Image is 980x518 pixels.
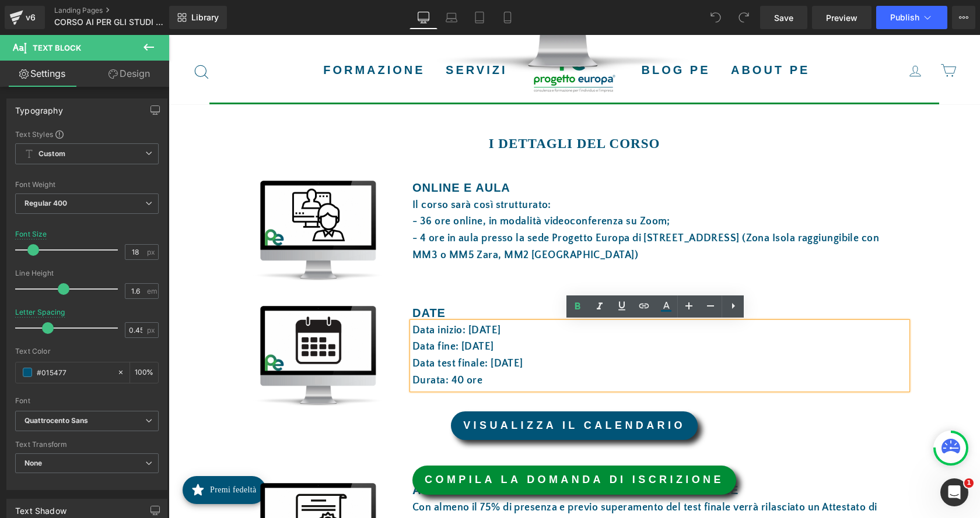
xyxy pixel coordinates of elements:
font: COMPILA LA DOMANDA DI ISCRIZIONE [256,439,555,450]
div: Text Shadow [15,499,66,516]
span: 1 [964,478,974,488]
button: Publish [876,6,947,29]
div: % [130,362,158,383]
span: Il corso sarà così strutturato: [244,164,383,176]
a: Tablet [466,6,494,29]
span: - 36 ore [244,181,282,192]
div: Font Size [15,230,47,238]
a: Desktop [409,6,437,29]
a: v6 [5,6,45,29]
span: Publish [890,13,919,22]
a: Design [87,61,171,87]
div: v6 [23,10,38,25]
span: Preview [826,12,857,24]
a: Mobile [494,6,521,29]
span: px [147,248,157,256]
a: New Library [169,6,227,29]
iframe: Intercom live chat [940,478,968,506]
button: More [952,6,975,29]
span: CORSO AI PER GLI STUDI DI CONSULENZA DEL LAVORO [54,17,166,27]
font: Data inizio: [DATE] [244,290,332,301]
b: None [24,459,43,467]
div: Line Height [15,269,159,277]
a: Landing Pages [54,6,188,15]
div: Text Styles [15,129,159,139]
div: Letter Spacing [15,308,65,316]
div: Typography [15,99,63,115]
font: I DETTAGLI DEL CORSO [320,101,492,116]
div: Font Weight [15,181,159,189]
input: Color [37,366,111,379]
button: Undo [704,6,727,29]
div: Text Transform [15,441,159,449]
b: Custom [38,149,65,159]
b: Regular 400 [24,199,68,207]
a: VISUALIZZA IL CALENDARIO [282,376,529,406]
a: Preview [812,6,871,29]
span: px [147,326,157,334]
span: online, in modalità videoconferenza su Zoom; [285,181,502,192]
span: em [147,287,157,295]
div: Font [15,397,159,405]
a: Laptop [437,6,466,29]
i: Quattrocento Sans [24,416,88,426]
span: Library [191,12,219,23]
strong: online E AULA [244,146,342,159]
span: Save [774,12,793,24]
a: COMPILA LA DOMANDA DI ISCRIZIONE [244,431,568,460]
button: Redo [732,6,755,29]
span: - 4 ore in aula presso la sede Progetto Europa di [STREET_ADDRESS] (Zona Isola raggiungibile con ... [244,198,710,226]
font: Data test finale: [DATE] [244,323,355,334]
div: Text Color [15,347,159,355]
font: Data fine: [DATE] [244,306,325,318]
span: Text Block [33,43,81,52]
font: Durata: 40 ore [244,340,314,351]
font: VISUALIZZA IL CALENDARIO [295,385,517,396]
font: DATE [244,272,277,284]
